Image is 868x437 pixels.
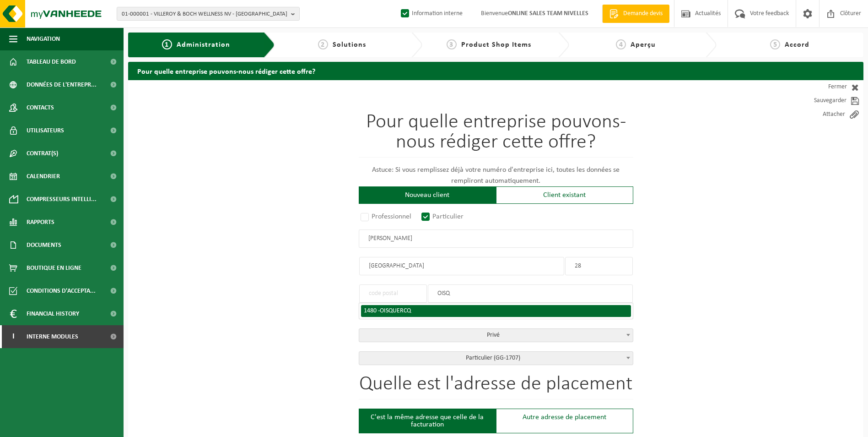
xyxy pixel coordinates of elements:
[27,325,78,348] span: Interne modules
[27,73,97,96] span: Données de l'entrepr...
[359,257,564,275] input: Rue
[359,352,633,365] span: Particulier (GG-1707)
[380,307,411,314] span: OISQUERCQ
[621,9,665,18] span: Demande devis
[447,39,457,49] span: 3
[359,329,633,342] span: Privé
[616,39,626,49] span: 4
[359,351,633,365] span: Particulier (GG-1707)
[631,41,656,49] span: Aperçu
[565,257,633,275] input: Numéro
[399,7,463,21] label: Information interne
[318,39,328,49] span: 2
[27,257,81,279] span: Boutique en ligne
[135,39,257,50] a: 1Administration
[27,27,60,50] span: Navigation
[27,119,64,142] span: Utilisateurs
[9,325,17,348] span: I
[122,7,287,21] span: 01-000001 - VILLEROY & BOCH WELLNESS NV - [GEOGRAPHIC_DATA]
[27,188,97,211] span: Compresseurs intelli...
[177,41,230,49] span: Administration
[27,211,54,234] span: Rapports
[574,39,698,50] a: 4Aperçu
[27,96,54,119] span: Contacts
[428,284,633,303] input: Ville
[781,108,863,121] a: Attacher
[27,234,61,257] span: Documents
[359,374,633,399] h1: Quelle est l'adresse de placement
[27,165,60,188] span: Calendrier
[27,302,79,325] span: Financial History
[27,279,96,302] span: Conditions d'accepta...
[359,164,633,186] p: Astuce: Si vous remplissez déjà votre numéro d'entreprise ici, toutes les données se rempliront a...
[496,186,633,204] div: Client existant
[785,41,809,49] span: Accord
[359,328,633,342] span: Privé
[461,41,531,49] span: Product Shop Items
[770,39,780,49] span: 5
[602,5,669,23] a: Demande devis
[280,39,404,50] a: 2Solutions
[781,94,863,108] a: Sauvegarder
[508,10,588,17] strong: ONLINE SALES TEAM NIVELLES
[427,39,551,50] a: 3Product Shop Items
[496,409,633,433] div: Autre adresse de placement
[781,80,863,94] a: Fermer
[359,229,633,248] input: Nom
[359,210,414,223] label: Professionnel
[359,186,496,204] div: Nouveau client
[27,50,76,73] span: Tableau de bord
[359,284,427,303] input: code postal
[721,39,859,50] a: 5Accord
[359,409,496,433] div: C'est la même adresse que celle de la facturation
[420,210,466,223] label: Particulier
[117,7,300,21] button: 01-000001 - VILLEROY & BOCH WELLNESS NV - [GEOGRAPHIC_DATA]
[27,142,58,165] span: Contrat(s)
[128,62,863,80] h2: Pour quelle entreprise pouvons-nous rédiger cette offre?
[333,41,366,49] span: Solutions
[162,39,172,49] span: 1
[359,112,633,158] h1: Pour quelle entreprise pouvons-nous rédiger cette offre?
[364,308,628,314] div: 1480 -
